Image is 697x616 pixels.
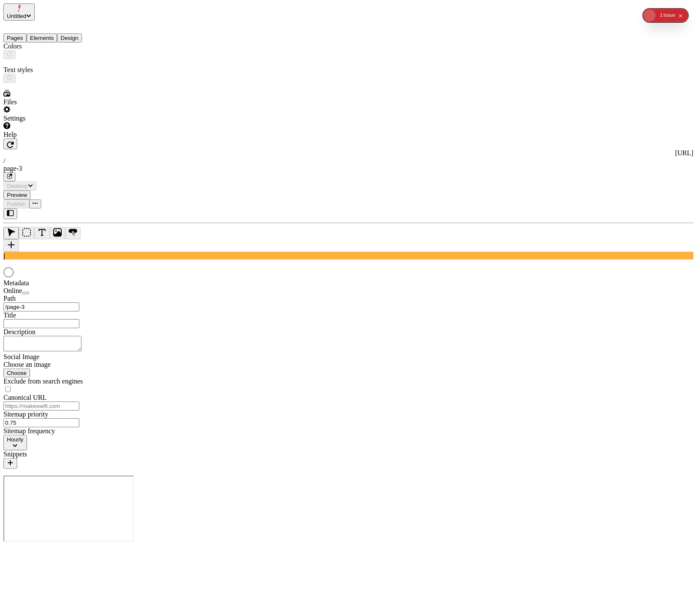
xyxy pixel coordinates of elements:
[19,227,34,239] button: Box
[65,227,81,239] button: Button
[7,13,26,19] span: Untitled
[3,476,134,542] iframe: Cookie Feature Detection
[3,353,39,360] span: Social Image
[3,311,16,319] span: Title
[7,192,27,198] span: Preview
[3,328,36,335] span: Description
[57,33,82,42] button: Design
[3,377,83,385] span: Exclude from search engines
[3,279,106,287] div: Metadata
[3,131,106,139] div: Help
[7,201,26,207] span: Publish
[3,295,15,302] span: Path
[50,227,65,239] button: Image
[3,435,27,450] button: Hourly
[7,370,27,376] span: Choose
[3,165,694,172] div: page-3
[34,227,50,239] button: Text
[3,402,79,411] input: https://makeswift.com
[3,394,47,401] span: Canonical URL
[3,3,35,21] button: Untitled
[3,115,106,122] div: Settings
[3,149,694,157] div: [URL]
[7,436,24,443] span: Hourly
[3,411,48,418] span: Sitemap priority
[3,368,30,377] button: Choose
[3,252,694,260] div: j
[3,157,694,165] div: /
[3,42,106,50] div: Colors
[3,33,27,42] button: Pages
[3,98,106,106] div: Files
[27,33,57,42] button: Elements
[3,190,30,199] button: Preview
[3,199,29,208] button: Publish
[3,66,106,74] div: Text styles
[3,450,106,458] div: Snippets
[7,183,28,189] span: Desktop
[3,181,36,190] button: Desktop
[3,287,22,294] span: Online
[3,427,55,435] span: Sitemap frequency
[3,361,106,368] div: Choose an image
